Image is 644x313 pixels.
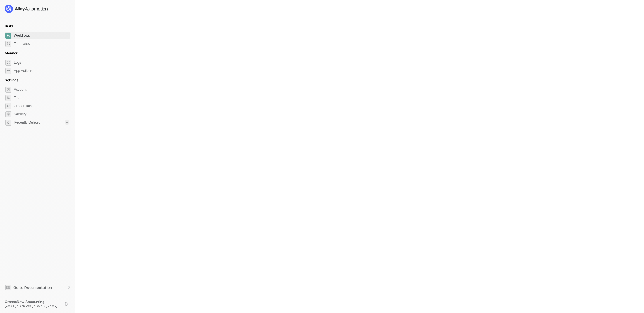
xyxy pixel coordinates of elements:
span: settings [5,120,11,126]
span: icon-logs [5,60,11,66]
span: documentation [5,285,11,290]
span: Settings [5,78,18,82]
a: logo [5,5,70,13]
span: Go to Documentation [13,285,52,290]
span: document-arrow [66,285,72,291]
span: logout [65,302,69,306]
span: Account [14,86,69,93]
span: Templates [14,40,69,47]
div: [EMAIL_ADDRESS][DOMAIN_NAME] • [5,304,60,308]
a: Knowledge Base [5,284,70,291]
span: Recently Deleted [14,120,40,125]
span: Build [5,24,13,28]
div: App Actions [14,68,32,73]
span: Team [14,94,69,101]
span: icon-app-actions [5,68,11,74]
span: credentials [5,103,11,109]
span: settings [5,87,11,93]
span: team [5,95,11,101]
span: Credentials [14,102,69,110]
span: security [5,111,11,117]
div: CronosNow Accounting [5,299,60,304]
span: marketplace [5,41,11,47]
span: dashboard [5,33,11,39]
span: Logs [14,59,69,66]
img: logo [5,5,48,13]
span: Workflows [14,32,69,39]
span: Security [14,111,69,118]
span: Monitor [5,51,18,55]
div: 0 [65,120,69,125]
